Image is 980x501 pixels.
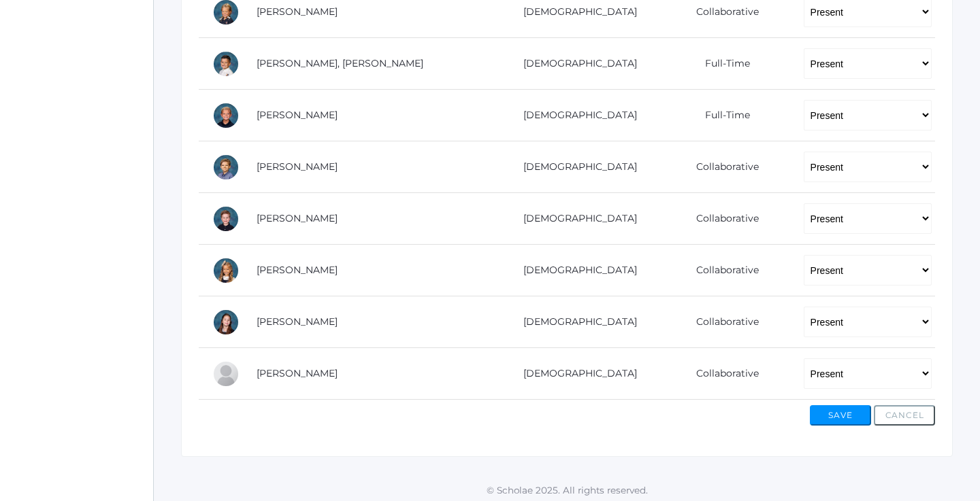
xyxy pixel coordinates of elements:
[257,5,338,18] a: [PERSON_NAME]
[495,348,655,400] td: [DEMOGRAPHIC_DATA]
[212,102,240,129] div: Brooks Roberts
[655,296,790,348] td: Collaborative
[495,38,655,90] td: [DEMOGRAPHIC_DATA]
[495,193,655,245] td: [DEMOGRAPHIC_DATA]
[154,483,980,497] p: © Scholae 2025. All rights reserved.
[655,141,790,193] td: Collaborative
[495,90,655,141] td: [DEMOGRAPHIC_DATA]
[212,257,240,284] div: Faye Thompson
[212,205,240,232] div: Theodore Smith
[257,367,338,379] a: [PERSON_NAME]
[212,50,240,77] div: Cooper Reyes
[495,245,655,296] td: [DEMOGRAPHIC_DATA]
[257,57,423,69] a: [PERSON_NAME], [PERSON_NAME]
[810,405,871,426] button: Save
[495,141,655,193] td: [DEMOGRAPHIC_DATA]
[257,264,338,276] a: [PERSON_NAME]
[874,405,935,426] button: Cancel
[257,109,338,121] a: [PERSON_NAME]
[212,309,240,336] div: Remmie Tourje
[212,360,240,387] div: Mary Wallock
[655,38,790,90] td: Full-Time
[257,212,338,224] a: [PERSON_NAME]
[257,160,338,173] a: [PERSON_NAME]
[655,245,790,296] td: Collaborative
[257,315,338,328] a: [PERSON_NAME]
[212,154,240,181] div: Noah Smith
[655,348,790,400] td: Collaborative
[495,296,655,348] td: [DEMOGRAPHIC_DATA]
[655,193,790,245] td: Collaborative
[655,90,790,141] td: Full-Time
